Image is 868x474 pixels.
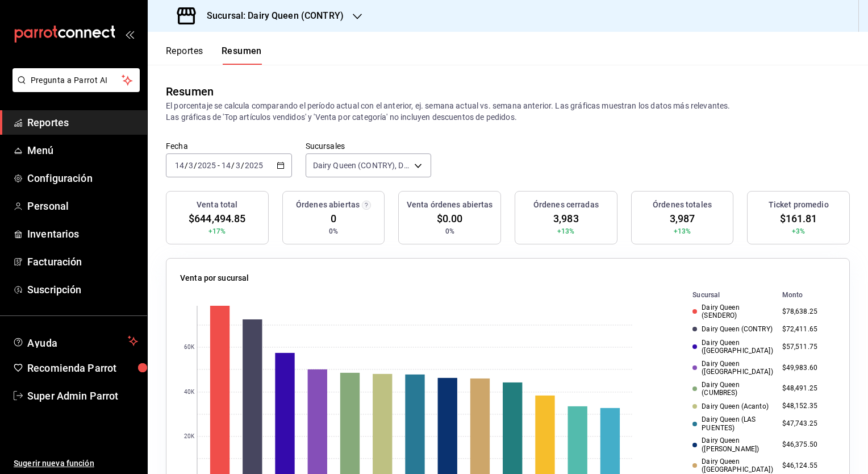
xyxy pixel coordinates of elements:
span: Ayuda [27,334,123,348]
input: -- [235,161,241,170]
div: Dairy Queen ([GEOGRAPHIC_DATA]) [692,339,773,355]
div: navigation tabs [166,45,262,65]
span: Recomienda Parrot [27,360,138,376]
span: / [241,161,244,170]
span: Inventarios [27,226,138,242]
h3: Órdenes cerradas [533,199,599,211]
input: -- [188,161,194,170]
span: 3,983 [553,211,579,226]
div: Dairy Queen ([GEOGRAPHIC_DATA]) [692,360,773,376]
span: / [231,161,235,170]
td: $57,511.75 [778,336,836,357]
span: +3% [792,226,805,236]
span: $644,494.85 [189,211,245,226]
h3: Ticket promedio [769,199,829,211]
div: Dairy Queen ([GEOGRAPHIC_DATA]) [692,458,773,474]
div: Dairy Queen (LAS PUENTES) [692,415,773,432]
p: Venta por sucursal [180,272,249,284]
div: Resumen [166,83,214,100]
h3: Venta órdenes abiertas [407,199,493,211]
span: +13% [557,226,575,236]
span: - [218,161,220,170]
span: Pregunta a Parrot AI [31,74,122,86]
th: Monto [778,289,836,301]
div: Dairy Queen (CUMBRES) [692,381,773,397]
span: 0% [329,226,338,236]
td: $47,743.25 [778,413,836,434]
span: Personal [27,198,138,214]
h3: Órdenes abiertas [296,199,360,211]
label: Fecha [166,142,292,150]
p: El porcentaje se calcula comparando el período actual con el anterior, ej. semana actual vs. sema... [166,100,850,123]
th: Sucursal [674,289,777,301]
span: Facturación [27,254,138,269]
td: $46,375.50 [778,434,836,455]
input: ---- [244,161,264,170]
span: $0.00 [437,211,463,226]
a: Pregunta a Parrot AI [8,82,140,94]
span: / [185,161,188,170]
input: -- [221,161,231,170]
text: 40K [184,389,195,396]
span: 0% [445,226,454,236]
span: Menú [27,143,138,158]
div: Dairy Queen (SENDERO) [692,303,773,320]
h3: Venta total [197,199,237,211]
span: Reportes [27,115,138,130]
span: 3,987 [670,211,695,226]
span: +13% [674,226,691,236]
td: $72,411.65 [778,322,836,336]
div: Dairy Queen ([PERSON_NAME]) [692,436,773,453]
button: Pregunta a Parrot AI [12,68,140,92]
span: 0 [331,211,336,226]
label: Sucursales [306,142,432,150]
span: Super Admin Parrot [27,388,138,404]
span: Configuración [27,171,138,186]
input: ---- [197,161,216,170]
span: Sugerir nueva función [14,458,138,469]
h3: Órdenes totales [653,199,712,211]
span: Suscripción [27,282,138,297]
td: $48,491.25 [778,379,836,400]
input: -- [174,161,185,170]
h3: Sucursal: Dairy Queen (CONTRY) [198,9,344,23]
button: Resumen [222,45,262,65]
td: $48,152.35 [778,399,836,413]
div: Dairy Queen (Acanto) [692,402,773,410]
span: $161.81 [780,211,817,226]
button: Reportes [166,45,203,65]
td: $49,983.60 [778,357,836,379]
span: +17% [208,226,226,236]
text: 20K [184,434,195,440]
span: / [194,161,197,170]
text: 60K [184,344,195,351]
span: Dairy Queen (CONTRY), Dairy Queen (SENDERO), Dairy Queen (CUMBRES), Dairy Queen ([GEOGRAPHIC_DATA... [313,160,411,171]
div: Dairy Queen (CONTRY) [692,325,773,333]
button: open_drawer_menu [125,30,134,39]
td: $78,638.25 [778,301,836,322]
